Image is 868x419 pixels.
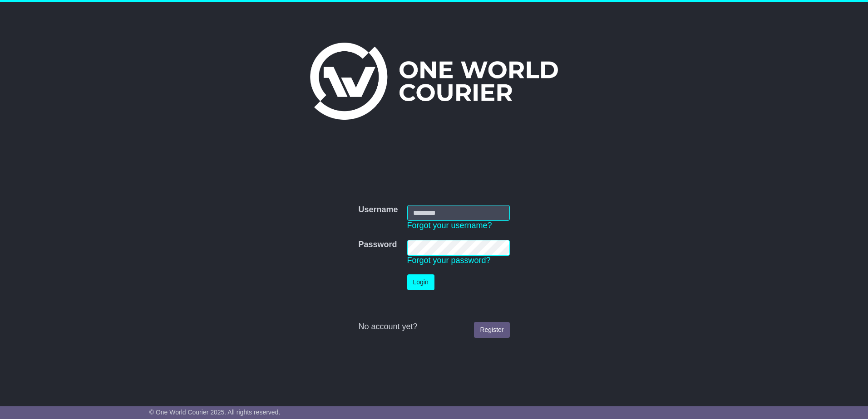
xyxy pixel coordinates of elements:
button: Login [407,274,434,290]
a: Forgot your username? [407,221,492,230]
a: Forgot your password? [407,256,491,265]
label: Username [358,205,398,215]
label: Password [358,240,397,250]
span: © One World Courier 2025. All rights reserved. [149,409,281,416]
div: No account yet? [358,322,509,332]
a: Register [474,322,509,338]
img: One World [310,43,558,120]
